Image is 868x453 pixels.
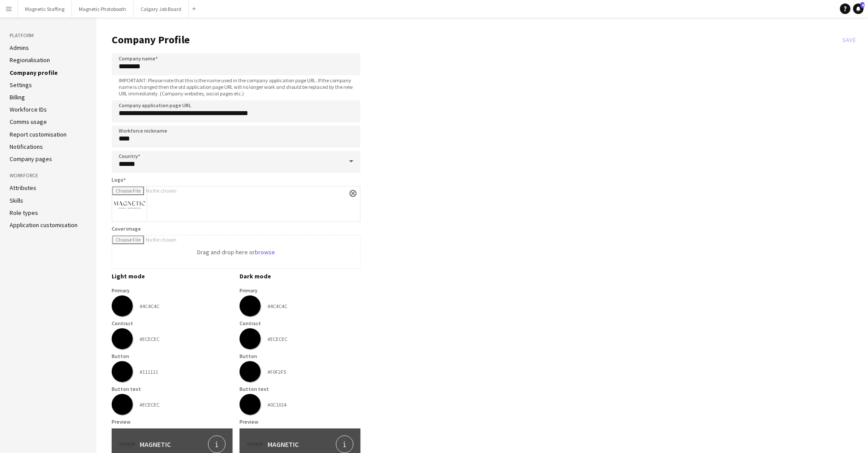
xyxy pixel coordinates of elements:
img: thumb-94a227dc-4c10-48f7-b11d-b90bb8e2e898..png [119,435,136,453]
h1: Company Profile [112,33,839,46]
a: 4 [853,4,864,14]
a: Company profile [10,69,58,77]
button: Calgary Job Board [134,0,189,18]
a: Admins [10,44,29,52]
a: Application customisation [10,221,78,229]
h3: Workforce [10,172,87,179]
a: Billing [10,93,25,101]
div: #4C4C4C [140,303,159,309]
span: IMPORTANT: Please note that this is the name used in the company application page URL. If the com... [112,77,360,97]
button: Magnetic Staffing [18,0,72,18]
a: Comms usage [10,118,47,126]
a: Regionalisation [10,56,50,64]
div: #4C4C4C [268,303,287,309]
a: Attributes [10,184,36,192]
div: #111111 [140,369,158,375]
h3: Dark mode [240,272,360,280]
div: #F0F2F5 [268,369,286,375]
div: #ECECEC [140,336,159,342]
a: Settings [10,81,32,89]
a: Role types [10,209,38,217]
span: MAGNETIC [268,439,299,449]
div: #ECECEC [140,401,159,408]
div: #0C1014 [268,401,286,408]
a: Notifications [10,143,43,151]
span: MAGNETIC [140,439,171,449]
span: 4 [861,2,864,8]
h3: Platform [10,32,87,39]
button: Magnetic Photobooth [72,0,134,18]
a: Report customisation [10,130,67,138]
div: #ECECEC [268,336,287,342]
a: Skills [10,197,23,204]
img: thumb-94a227dc-4c10-48f7-b11d-b90bb8e2e898..png [247,435,264,453]
h3: Light mode [112,272,233,280]
a: Workforce IDs [10,105,47,113]
a: Company pages [10,155,52,163]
